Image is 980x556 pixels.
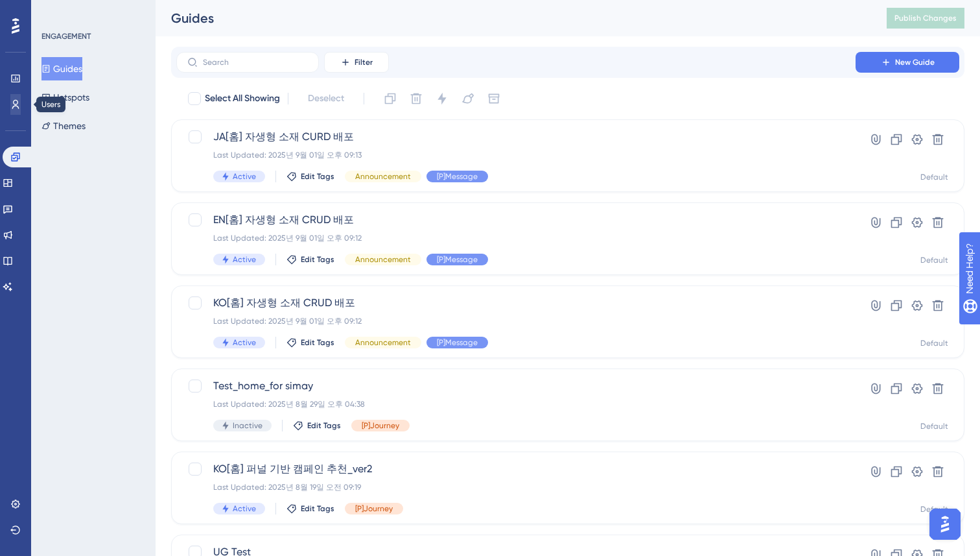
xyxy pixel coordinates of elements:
span: Edit Tags [301,254,334,265]
span: Announcement [355,171,411,182]
button: Edit Tags [286,337,334,348]
span: Edit Tags [301,337,334,348]
span: Test_home_for simay [213,378,819,394]
span: JA[홈] 자생형 소재 CURD 배포 [213,129,819,145]
button: Publish Changes [887,8,964,29]
div: Default [920,255,948,265]
div: ENGAGEMENT [41,31,91,42]
span: Need Help? [30,3,81,19]
div: Guides [171,9,854,27]
input: Search [203,58,308,67]
span: KO[홈] 자생형 소재 CRUD 배포 [213,295,819,311]
span: Edit Tags [301,171,334,182]
span: Filter [355,57,373,67]
button: Edit Tags [293,420,341,431]
span: [P]Message [437,337,478,348]
div: Last Updated: 2025년 8월 19일 오전 09:19 [213,482,819,492]
span: Select All Showing [205,91,280,106]
span: Active [233,337,256,348]
div: Default [920,421,948,431]
span: [P]Message [437,171,478,182]
span: Active [233,254,256,265]
span: EN[홈] 자생형 소재 CRUD 배포 [213,212,819,228]
span: Edit Tags [301,503,334,514]
span: New Guide [895,57,935,67]
div: Default [920,504,948,514]
div: Last Updated: 2025년 9월 01일 오후 09:12 [213,316,819,326]
span: Announcement [355,337,411,348]
div: Default [920,338,948,348]
span: Publish Changes [894,13,957,23]
button: Edit Tags [286,503,334,514]
span: [P]Message [437,254,478,265]
span: Deselect [308,91,344,106]
button: Deselect [296,87,356,110]
div: Last Updated: 2025년 8월 29일 오후 04:38 [213,399,819,409]
span: Announcement [355,254,411,265]
span: [P]Journey [355,503,393,514]
button: Filter [324,52,389,73]
span: Active [233,503,256,514]
span: Active [233,171,256,182]
button: New Guide [856,52,959,73]
div: Last Updated: 2025년 9월 01일 오후 09:13 [213,150,819,160]
button: Hotspots [41,86,89,109]
button: Guides [41,57,82,80]
div: Last Updated: 2025년 9월 01일 오후 09:12 [213,233,819,243]
span: KO[홈] 퍼널 기반 캠페인 추천_ver2 [213,461,819,477]
div: Default [920,172,948,182]
span: [P]Journey [362,420,399,431]
span: Edit Tags [307,420,341,431]
button: Themes [41,114,86,138]
button: Edit Tags [286,254,334,265]
span: Inactive [233,420,262,431]
iframe: UserGuiding AI Assistant Launcher [926,505,964,544]
button: Edit Tags [286,171,334,182]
